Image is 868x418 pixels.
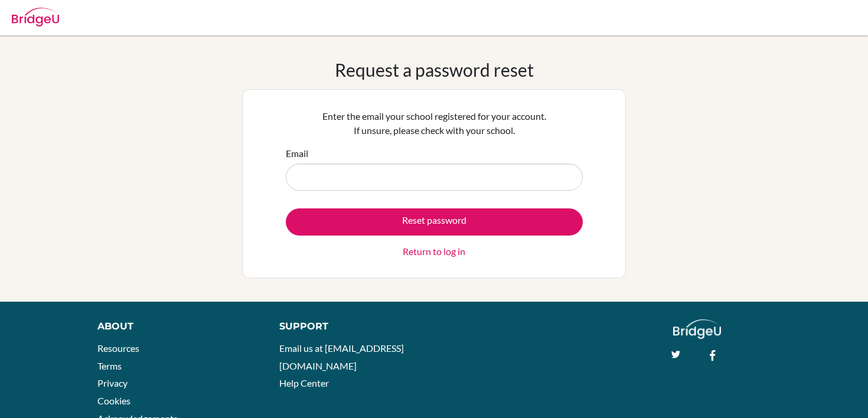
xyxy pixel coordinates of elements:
[97,319,253,334] div: About
[97,395,130,406] a: Cookies
[286,109,583,138] p: Enter the email your school registered for your account. If unsure, please check with your school.
[286,146,308,161] label: Email
[673,319,721,339] img: logo_white@2x-f4f0deed5e89b7ecb1c2cc34c3e3d731f90f0f143d5ea2071677605dd97b5244.png
[279,319,422,334] div: Support
[403,244,465,259] a: Return to log in
[279,377,329,388] a: Help Center
[12,8,59,27] img: Bridge-U
[286,208,583,236] button: Reset password
[279,342,404,371] a: Email us at [EMAIL_ADDRESS][DOMAIN_NAME]
[335,59,534,80] h1: Request a password reset
[97,377,128,388] a: Privacy
[97,360,122,371] a: Terms
[97,342,139,354] a: Resources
